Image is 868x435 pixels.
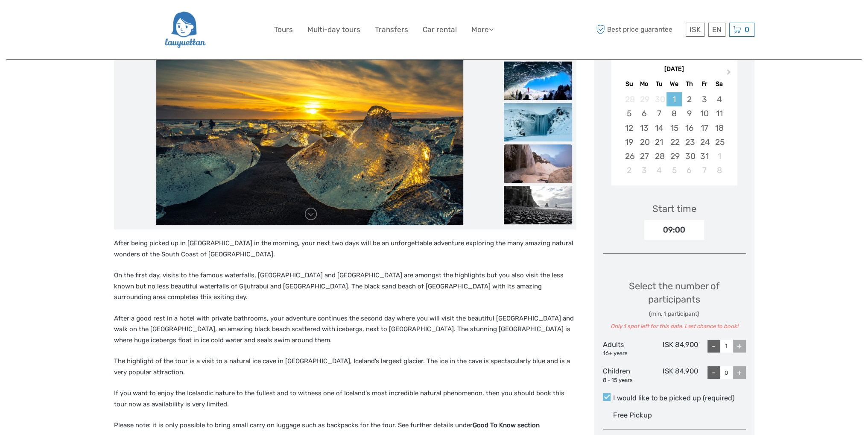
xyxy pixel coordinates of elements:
[652,106,666,121] div: Choose Tuesday, October 7th, 2025
[650,340,698,358] div: ISK 84,900
[712,78,727,90] div: Sa
[652,149,666,163] div: Choose Tuesday, October 28th, 2025
[682,163,697,177] div: Choose Thursday, November 6th, 2025
[504,62,572,100] img: 14791c15f2ff468eb8990abaa11e6e38_slider_thumbnail.jpeg
[697,149,712,163] div: Choose Friday, October 31st, 2025
[697,106,712,121] div: Choose Friday, October 10th, 2025
[622,92,637,106] div: Not available Sunday, September 28th, 2025
[666,149,681,163] div: Choose Wednesday, October 29th, 2025
[603,366,651,384] div: Children
[375,24,408,36] a: Transfers
[637,163,652,177] div: Choose Monday, November 3rd, 2025
[114,238,576,260] p: After being picked up in [GEOGRAPHIC_DATA] in the morning, your next two days will be an unforget...
[603,323,746,331] div: Only 1 spot left for this date. Last chance to book!
[622,149,637,163] div: Choose Sunday, October 26th, 2025
[743,25,751,34] span: 0
[603,340,651,358] div: Adults
[682,92,697,106] div: Choose Thursday, October 2nd, 2025
[473,421,540,429] strong: Good To Know section
[613,411,652,419] span: Free Pickup
[682,78,697,90] div: Th
[723,67,736,81] button: Next Month
[644,220,704,240] div: 09:00
[682,149,697,163] div: Choose Thursday, October 30th, 2025
[603,350,651,358] div: 16+ years
[504,103,572,141] img: ea4aa6bc65e34736a0d78be27a9bf536_slider_thumbnail.jpg
[707,366,720,379] div: -
[98,13,108,24] button: Open LiveChat chat widget
[622,106,637,121] div: Choose Sunday, October 5th, 2025
[682,121,697,135] div: Choose Thursday, October 16th, 2025
[471,24,494,36] a: More
[652,121,666,135] div: Choose Tuesday, October 14th, 2025
[637,149,652,163] div: Choose Monday, October 27th, 2025
[156,20,463,225] img: 2a9fc866b5c143218533a14bff674dfa_main_slider.jpg
[682,135,697,149] div: Choose Thursday, October 23rd, 2025
[603,376,651,385] div: 8 - 15 years
[712,92,727,106] div: Choose Saturday, October 4th, 2025
[682,106,697,121] div: Choose Thursday, October 9th, 2025
[114,388,576,410] p: If you want to enjoy the Icelandic nature to the fullest and to witness one of Iceland's most inc...
[666,163,681,177] div: Choose Wednesday, November 5th, 2025
[114,420,576,431] p: Please note: it is only possible to bring small carry on luggage such as backpacks for the tour. ...
[666,92,681,106] div: Choose Wednesday, October 1st, 2025
[622,163,637,177] div: Choose Sunday, November 2nd, 2025
[603,310,746,318] div: (min. 1 participant)
[114,356,576,378] p: The highlight of the tour is a visit to a natural ice cave in [GEOGRAPHIC_DATA], Iceland’s larges...
[666,121,681,135] div: Choose Wednesday, October 15th, 2025
[708,23,725,37] div: EN
[611,65,737,74] div: [DATE]
[652,78,666,90] div: Tu
[697,135,712,149] div: Choose Friday, October 24th, 2025
[637,121,652,135] div: Choose Monday, October 13th, 2025
[712,163,727,177] div: Choose Saturday, November 8th, 2025
[307,24,360,36] a: Multi-day tours
[697,92,712,106] div: Choose Friday, October 3rd, 2025
[594,23,684,37] span: Best price guarantee
[733,340,746,353] div: +
[637,106,652,121] div: Choose Monday, October 6th, 2025
[707,340,720,353] div: -
[712,106,727,121] div: Choose Saturday, October 11th, 2025
[114,270,576,303] p: On the first day, visits to the famous waterfalls, [GEOGRAPHIC_DATA] and [GEOGRAPHIC_DATA] are am...
[697,78,712,90] div: Fr
[274,24,293,36] a: Tours
[603,393,746,403] label: I would like to be picked up (required)
[690,25,701,34] span: ISK
[712,135,727,149] div: Choose Saturday, October 25th, 2025
[652,163,666,177] div: Choose Tuesday, November 4th, 2025
[712,121,727,135] div: Choose Saturday, October 18th, 2025
[622,121,637,135] div: Choose Sunday, October 12th, 2025
[652,202,696,215] div: Start time
[733,366,746,379] div: +
[637,92,652,106] div: Not available Monday, September 29th, 2025
[652,135,666,149] div: Choose Tuesday, October 21st, 2025
[666,135,681,149] div: Choose Wednesday, October 22nd, 2025
[697,121,712,135] div: Choose Friday, October 17th, 2025
[614,92,734,177] div: month 2025-10
[164,6,205,53] img: 2954-36deae89-f5b4-4889-ab42-60a468582106_logo_big.png
[603,279,746,331] div: Select the number of participants
[712,149,727,163] div: Choose Saturday, November 1st, 2025
[423,24,457,36] a: Car rental
[666,106,681,121] div: Choose Wednesday, October 8th, 2025
[114,313,576,346] p: After a good rest in a hotel with private bathrooms, your adventure continues the second day wher...
[504,144,572,183] img: 5a387a8a03a44343abb88fd8551a1f61_slider_thumbnail.jpg
[622,78,637,90] div: Su
[697,163,712,177] div: Choose Friday, November 7th, 2025
[637,78,652,90] div: Mo
[652,92,666,106] div: Not available Tuesday, September 30th, 2025
[504,186,572,224] img: ba7fa713a6544218beaed1491962edf4_slider_thumbnail.jpeg
[12,15,96,22] p: We're away right now. Please check back later!
[622,135,637,149] div: Choose Sunday, October 19th, 2025
[666,78,681,90] div: We
[637,135,652,149] div: Choose Monday, October 20th, 2025
[650,366,698,384] div: ISK 84,900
